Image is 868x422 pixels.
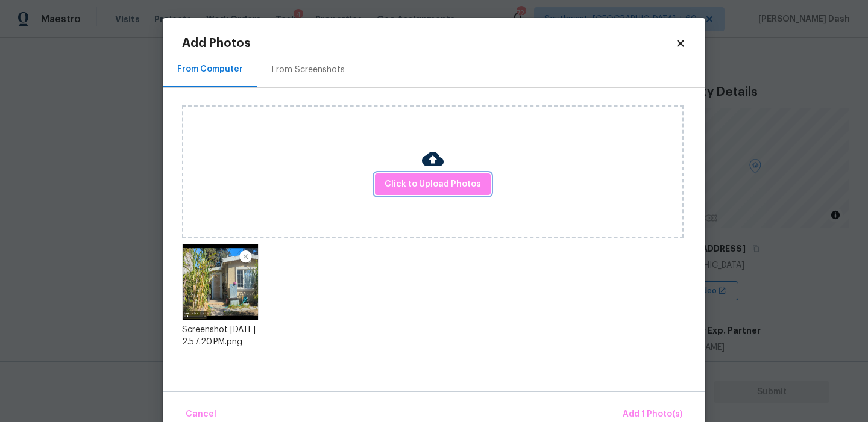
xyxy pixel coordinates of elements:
span: Cancel [186,407,216,422]
h2: Add Photos [182,37,675,49]
span: Click to Upload Photos [385,177,481,192]
button: Click to Upload Photos [375,173,491,196]
div: Screenshot [DATE] 2.57.20 PM.png [182,324,259,348]
img: Cloud Upload Icon [422,148,444,170]
div: From Screenshots [272,64,345,76]
span: Add 1 Photo(s) [623,407,682,422]
div: From Computer [177,63,243,75]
